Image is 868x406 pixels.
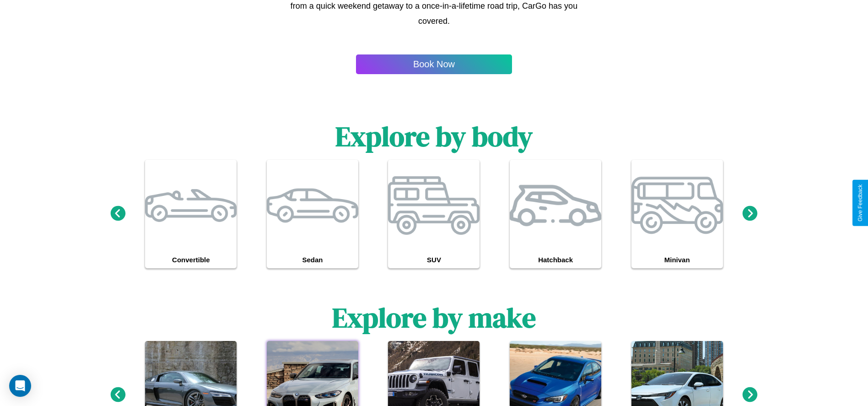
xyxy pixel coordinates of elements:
h4: Sedan [267,251,358,268]
button: Book Now [356,54,512,74]
h4: Convertible [145,251,237,268]
h4: Minivan [631,251,723,268]
h4: Hatchback [510,251,601,268]
div: Open Intercom Messenger [9,375,31,397]
h1: Explore by body [335,118,533,155]
div: Give Feedback [857,184,863,222]
h4: SUV [388,251,480,268]
h1: Explore by make [332,299,536,336]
